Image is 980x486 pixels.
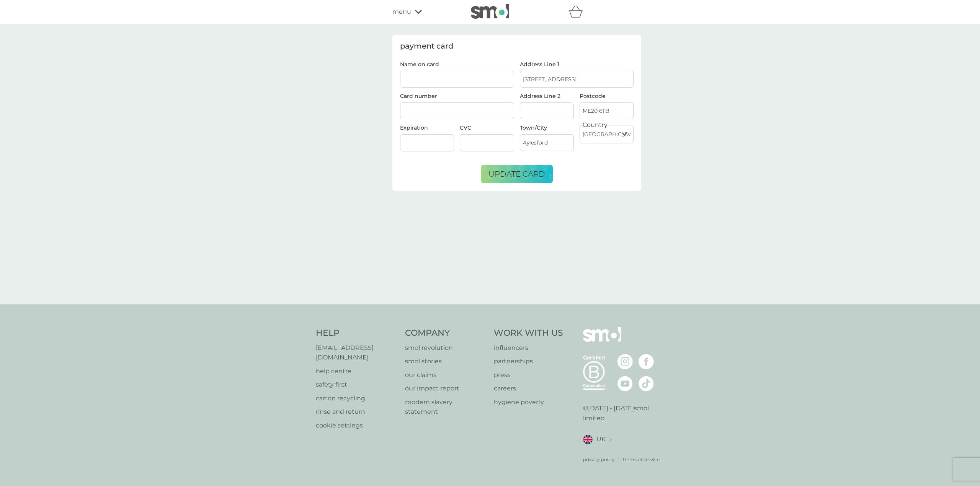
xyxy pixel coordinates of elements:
[400,93,437,99] label: Card number
[405,397,487,417] a: modern slavery statement
[568,4,588,20] div: basket
[596,434,606,444] span: UK
[520,93,574,99] label: Address Line 2
[583,327,621,353] img: smol
[494,384,563,393] a: careers
[316,393,397,403] a: carton recycling
[481,165,553,183] button: update card
[400,42,634,50] div: payment card
[494,397,563,407] a: hygiene poverty
[403,108,511,114] iframe: Secure card number input frame
[316,380,397,390] a: safety first
[639,376,654,391] img: visit the smol Tiktok page
[617,376,633,391] img: visit the smol Youtube page
[588,405,634,412] tcxspan: Call 2018 - 2025 via 3CX
[494,327,563,339] h4: Work With Us
[583,403,665,423] p: © smol limited
[403,140,451,146] iframe: Secure expiration date input frame
[494,356,563,366] a: partnerships
[580,93,634,99] label: Postcode
[316,421,397,431] a: cookie settings
[623,456,660,463] a: terms of service
[405,370,487,380] a: our claims
[609,437,612,442] img: select a new location
[400,62,514,67] label: Name on card
[316,407,397,417] a: rinse and return
[316,343,397,362] a: [EMAIL_ADDRESS][DOMAIN_NAME]
[471,4,509,19] img: smol
[494,343,563,353] a: influencers
[463,140,511,146] iframe: Secure CVC input frame
[405,356,487,366] a: smol stories
[405,384,487,393] a: our impact report
[392,7,411,17] span: menu
[488,169,545,179] span: update card
[617,354,633,369] img: visit the smol Instagram page
[583,456,615,463] a: privacy policy
[405,343,487,353] a: smol revolution
[583,435,593,444] img: UK flag
[460,124,471,131] label: CVC
[639,354,654,369] img: visit the smol Facebook page
[520,125,574,130] label: Town/City
[316,366,397,376] a: help centre
[520,62,634,67] label: Address Line 1
[405,327,487,339] h4: Company
[316,327,397,339] h4: Help
[494,370,563,380] a: press
[400,124,428,131] label: Expiration
[583,120,608,130] label: Country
